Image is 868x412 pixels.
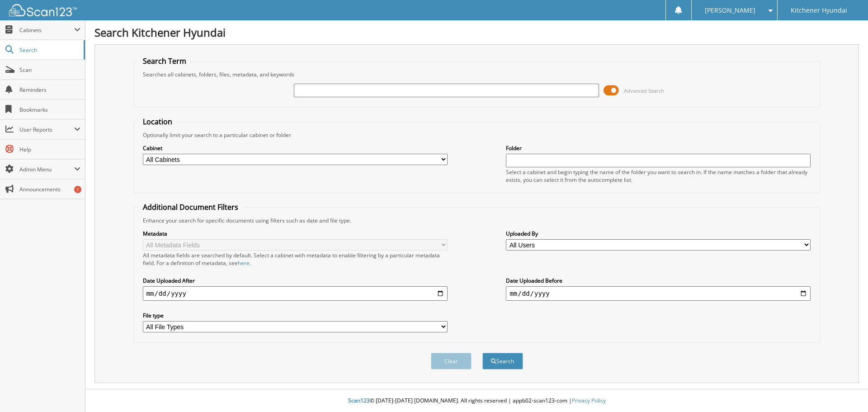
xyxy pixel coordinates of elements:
[85,390,868,412] div: © [DATE]-[DATE] [DOMAIN_NAME]. All rights reserved | appb02-scan123-com |
[431,353,472,369] button: Clear
[143,286,448,301] input: start
[9,4,77,16] img: scan123-logo-white.svg
[143,312,448,319] label: File type
[143,277,448,284] label: Date Uploaded After
[143,230,448,237] label: Metadata
[19,46,79,54] span: Search
[506,286,811,301] input: end
[138,217,816,224] div: Enhance your search for specific documents using filters such as date and file type.
[506,168,811,184] div: Select a cabinet and begin typing the name of the folder you want to search in. If the name match...
[74,186,81,193] div: 1
[506,277,811,284] label: Date Uploaded Before
[348,397,370,404] span: Scan123
[791,8,847,13] span: Kitchener Hyundai
[482,353,523,369] button: Search
[19,86,80,94] span: Reminders
[19,106,80,114] span: Bookmarks
[138,202,243,212] legend: Additional Document Filters
[143,144,448,152] label: Cabinet
[138,56,191,66] legend: Search Term
[138,131,816,139] div: Optionally limit your search to a particular cabinet or folder
[138,71,816,78] div: Searches all cabinets, folders, files, metadata, and keywords
[143,251,448,267] div: All metadata fields are searched by default. Select a cabinet with metadata to enable filtering b...
[238,259,250,267] a: here
[19,66,80,74] span: Scan
[19,166,74,173] span: Admin Menu
[19,126,74,133] span: User Reports
[705,8,755,13] span: [PERSON_NAME]
[19,185,80,193] span: Announcements
[94,25,859,40] h1: Search Kitchener Hyundai
[138,117,177,127] legend: Location
[19,146,80,153] span: Help
[506,230,811,237] label: Uploaded By
[506,144,811,152] label: Folder
[19,26,74,34] span: Cabinets
[624,87,664,94] span: Advanced Search
[572,397,606,404] a: Privacy Policy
